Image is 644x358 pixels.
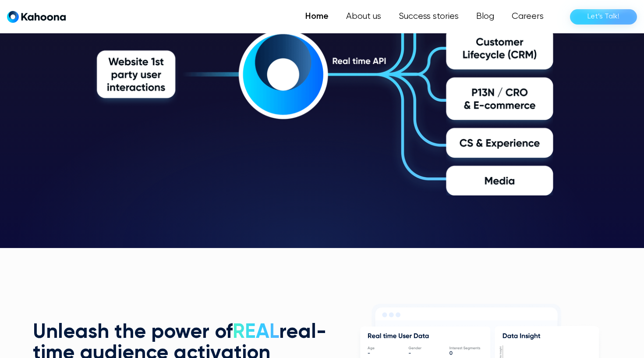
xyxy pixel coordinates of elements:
a: Home [297,8,337,25]
g: Real time User Data [368,333,429,338]
g: Interest Segments [449,347,480,350]
span: REAL [233,322,279,342]
g: - [368,353,370,354]
a: Careers [503,8,552,25]
a: Let’s Talk! [570,9,637,25]
g: Gender [409,347,421,349]
a: Success stories [390,8,467,25]
g: Data Insight [503,333,540,340]
g: 0 [449,351,453,355]
a: home [7,11,66,23]
a: Blog [467,8,503,25]
a: About us [337,8,390,25]
div: Let’s Talk! [587,10,619,24]
g: - [409,353,410,354]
